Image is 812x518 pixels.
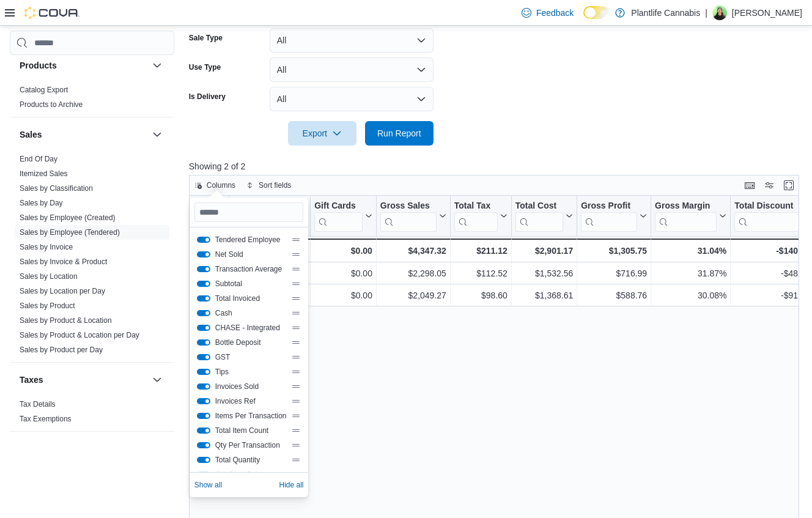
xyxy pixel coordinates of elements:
[291,470,301,479] div: Drag handle
[515,267,573,281] div: $1,532.56
[20,242,73,252] span: Sales by Invoice
[20,183,93,193] span: Sales by Classification
[291,367,301,377] div: Drag handle
[194,480,222,490] span: Show all
[197,281,210,287] button: Subtotal
[279,480,304,490] span: Hide all
[197,369,210,375] button: Tips
[734,267,810,281] div: -$48.50
[314,201,363,232] div: Gift Card Sales
[20,330,139,340] span: Sales by Product & Location per Day
[454,289,508,303] div: $98.60
[20,59,57,72] h3: Products
[314,289,372,303] div: $0.00
[515,243,573,258] div: $2,901.17
[705,6,707,20] p: |
[314,267,372,281] div: $0.00
[742,178,757,193] button: Keyboard shortcuts
[655,201,726,232] button: Gross Margin
[20,100,83,109] span: Products to Archive
[189,62,221,72] label: Use Type
[215,455,287,465] span: Total Quantity
[380,289,446,303] div: $2,049.27
[515,201,563,232] div: Total Cost
[215,279,287,289] span: Subtotal
[197,325,210,331] button: CHASE - Integrated
[517,1,578,25] a: Feedback
[762,178,777,193] button: Display options
[270,87,434,111] button: All
[215,308,287,318] span: Cash
[314,243,372,258] div: $0.00
[655,201,717,212] div: Gross Margin
[279,478,304,492] button: Hide all
[20,331,139,339] a: Sales by Product & Location per Day
[215,411,287,421] span: Items Per Transaction
[20,169,68,179] span: Itemized Sales
[20,184,93,193] a: Sales by Classification
[20,302,75,310] a: Sales by Product
[270,57,434,82] button: All
[732,6,802,20] p: [PERSON_NAME]
[197,339,210,346] button: Bottle Deposit
[20,414,72,424] span: Tax Exemptions
[197,398,210,404] button: Invoices Ref
[291,308,301,318] div: Drag handle
[197,251,210,257] button: Net Sold
[314,201,372,232] button: Gift Cards
[20,257,107,267] span: Sales by Invoice & Product
[207,180,235,190] span: Columns
[215,426,287,435] span: Total Item Count
[20,286,105,296] span: Sales by Location per Day
[20,86,68,94] a: Catalog Export
[581,267,647,281] div: $716.99
[20,128,147,141] button: Sales
[380,243,446,258] div: $4,347.32
[215,470,287,479] span: Gift Card Sales
[197,457,210,463] button: Total Quantity
[20,213,116,222] a: Sales by Employee (Created)
[20,374,147,386] button: Taxes
[20,257,107,266] a: Sales by Invoice & Product
[291,294,301,303] div: Drag handle
[215,367,287,377] span: Tips
[20,85,68,95] span: Catalog Export
[20,154,57,164] span: End Of Day
[197,266,210,272] button: Transaction Average
[581,201,637,232] div: Gross Profit
[197,354,210,360] button: GST
[454,267,508,281] div: $112.52
[215,338,287,347] span: Bottle Deposit
[712,6,727,20] div: Jim Stevenson
[20,213,116,223] span: Sales by Employee (Created)
[20,287,105,295] a: Sales by Location per Day
[20,128,42,141] h3: Sales
[150,127,164,142] button: Sales
[380,201,437,212] div: Gross Sales
[291,440,301,450] div: Drag handle
[380,201,446,232] button: Gross Sales
[734,201,800,212] div: Total Discount
[291,279,301,289] div: Drag handle
[150,58,164,73] button: Products
[20,374,43,386] h3: Taxes
[781,178,796,193] button: Enter fullscreen
[581,201,647,232] button: Gross Profit
[291,426,301,435] div: Drag handle
[197,383,210,390] button: Invoices Sold
[454,201,498,232] div: Total Tax
[215,396,287,406] span: Invoices Ref
[10,83,174,117] div: Products
[581,201,637,212] div: Gross Profit
[515,289,573,303] div: $1,368.61
[734,201,800,232] div: Total Discount
[194,202,304,222] input: Search columns
[10,152,174,362] div: Sales
[314,201,363,212] div: Gift Cards
[197,237,210,243] button: Tendered Employee
[20,345,103,355] span: Sales by Product per Day
[291,352,301,362] div: Drag handle
[259,180,291,190] span: Sort fields
[655,243,726,258] div: 31.04%
[291,264,301,274] div: Drag handle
